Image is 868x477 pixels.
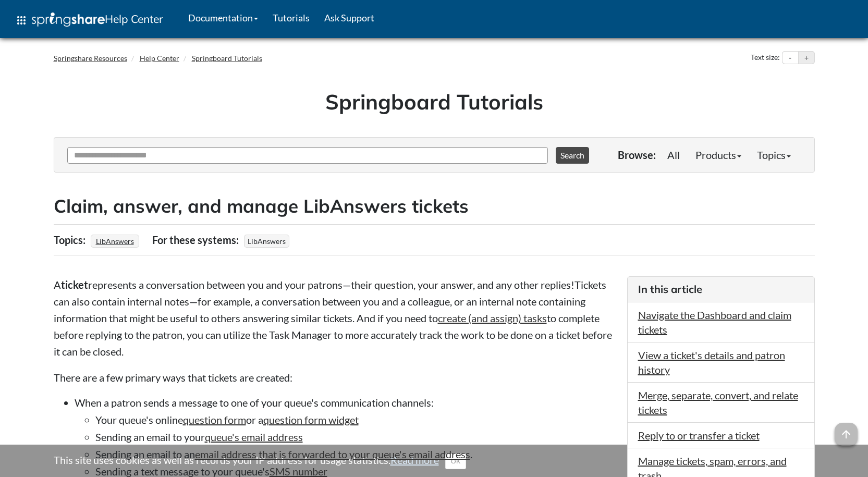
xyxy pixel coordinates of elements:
a: Navigate the Dashboard and claim tickets [638,309,791,336]
a: Ask Support [317,5,382,31]
a: apps Help Center [8,5,170,36]
h2: Claim, answer, and manage LibAnswers tickets [54,193,815,219]
a: arrow_upward [835,424,858,436]
p: A represents a conversation between you and your patrons—their question, your answer, and any oth... [54,276,617,360]
a: Reply to or transfer a ticket [638,429,760,442]
button: Decrease text size [783,52,798,64]
img: Springshare [32,13,105,27]
div: This site uses cookies as well as records your IP address for usage statistics. [43,452,825,469]
li: Sending an email to your [95,430,617,444]
button: Search [556,147,589,164]
div: Text size: [749,51,782,65]
a: question form [183,413,246,426]
strong: ticket [61,278,88,291]
a: Documentation [181,5,265,31]
a: Products [688,144,749,165]
a: Springshare Resources [54,54,127,63]
li: Your queue's online or a [95,412,617,427]
a: Help Center [140,54,179,63]
a: queue's email address [205,431,303,443]
a: Tutorials [265,5,317,31]
li: Sending an email to an . [95,447,617,461]
a: email address that is forwarded to your queue's email address [195,448,470,460]
a: LibAnswers [94,234,136,249]
a: question form widget [263,413,359,426]
span: arrow_upward [835,423,858,446]
button: Increase text size [799,52,814,64]
a: Topics [749,144,799,165]
a: All [659,144,688,165]
p: Browse: [618,148,656,162]
span: Help Center [105,12,163,26]
h3: In this article [638,282,804,297]
div: Topics: [54,230,88,250]
div: For these systems: [152,230,241,250]
span: LibAnswers [244,235,289,248]
p: There are a few primary ways that tickets are created: [54,370,617,385]
a: View a ticket's details and patron history [638,349,785,376]
a: Springboard Tutorials [192,54,262,63]
a: Merge, separate, convert, and relate tickets [638,389,798,416]
span: apps [15,14,28,27]
h1: Springboard Tutorials [62,87,807,116]
a: create (and assign) tasks [438,312,547,324]
span: Tickets can also contain internal notes—for example, a conversation between you and a colleague, ... [54,278,612,358]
